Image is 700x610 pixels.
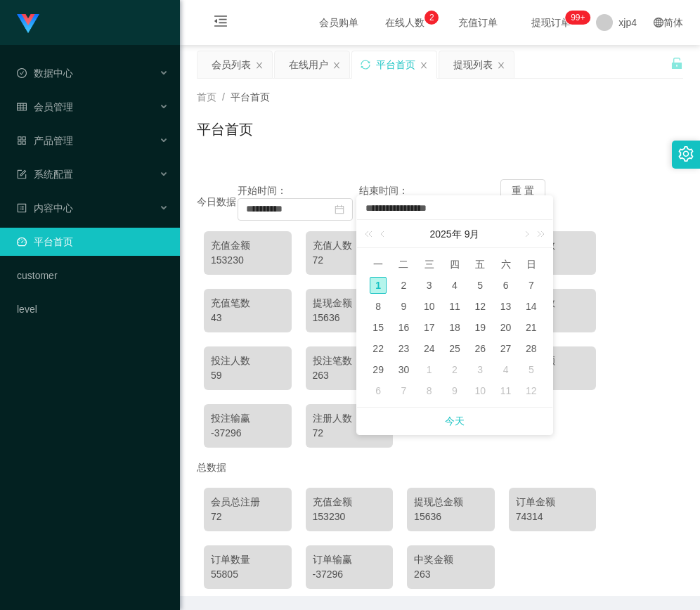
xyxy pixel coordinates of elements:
i: 图标: profile [17,203,27,213]
div: 今日数据 [197,195,238,209]
td: 2025年10月6日 [365,380,391,401]
span: 六 [493,258,518,271]
td: 2025年9月18日 [442,317,467,338]
td: 2025年9月16日 [391,317,416,338]
span: 产品管理 [17,135,73,146]
td: 2025年9月24日 [417,338,442,359]
a: 上一年 (Control键加左方向键) [362,220,380,248]
div: 19 [472,319,488,336]
div: 72 [313,426,387,441]
td: 2025年10月3日 [467,359,493,380]
div: 5 [523,361,540,378]
div: 6 [370,382,387,399]
td: 2025年10月5日 [519,359,544,380]
td: 2025年9月14日 [519,296,544,317]
td: 2025年9月12日 [467,296,493,317]
th: 周二 [391,254,416,275]
td: 2025年9月20日 [493,317,518,338]
div: 8 [421,382,438,399]
th: 周日 [519,254,544,275]
a: 2025年 [429,220,463,248]
div: 153230 [211,253,285,268]
div: 12 [523,382,540,399]
td: 2025年10月8日 [417,380,442,401]
td: 2025年9月7日 [519,275,544,296]
div: 注册人数 [313,411,387,426]
i: 图标: setting [678,146,694,162]
div: 20 [498,319,514,336]
th: 周三 [417,254,442,275]
td: 2025年9月3日 [417,275,442,296]
a: 图标: dashboard平台首页 [17,228,169,256]
div: 4 [446,277,463,294]
div: 9 [395,298,412,315]
td: 2025年9月17日 [417,317,442,338]
th: 周六 [493,254,518,275]
span: 内容中心 [17,202,73,214]
span: 会员管理 [17,101,73,112]
div: 18 [446,319,463,336]
sup: 2 [424,11,439,25]
th: 周一 [365,254,391,275]
span: 一 [365,258,391,271]
td: 2025年9月21日 [519,317,544,338]
button: 重 置 [500,179,545,202]
div: 55805 [211,567,285,582]
td: 2025年10月10日 [467,380,493,401]
div: 投注输赢 [211,411,285,426]
div: 72 [211,510,285,524]
td: 2025年10月11日 [493,380,518,401]
div: 1 [421,361,438,378]
td: 2025年9月5日 [467,275,493,296]
div: 8 [370,298,387,315]
td: 2025年10月7日 [391,380,416,401]
a: customer [17,261,169,290]
div: 订单金额 [516,495,590,510]
i: 图标: close [497,61,505,70]
div: 7 [523,277,540,294]
div: 会员总注册 [211,495,285,510]
span: 四 [442,258,467,271]
a: 9月 [463,220,481,248]
td: 2025年10月2日 [442,359,467,380]
div: 3 [472,361,488,378]
i: 图标: table [17,102,27,112]
div: 提现列表 [453,51,493,78]
td: 2025年9月6日 [493,275,518,296]
i: 图标: close [255,61,264,70]
a: 今天 [445,408,465,434]
i: 图标: global [654,18,663,27]
span: 二 [391,258,416,271]
div: 72 [313,253,387,268]
td: 2025年9月8日 [365,296,391,317]
div: 总数据 [197,455,683,481]
td: 2025年9月1日 [365,275,391,296]
sup: 246 [565,11,590,25]
div: 25 [446,340,463,357]
span: 首页 [197,91,216,103]
span: 日 [519,258,544,271]
div: 24 [421,340,438,357]
td: 2025年9月28日 [519,338,544,359]
td: 2025年9月22日 [365,338,391,359]
th: 周四 [442,254,467,275]
div: 提现金额 [313,296,387,311]
div: 4 [498,361,514,378]
th: 周五 [467,254,493,275]
td: 2025年10月9日 [442,380,467,401]
div: 充值笔数 [211,296,285,311]
td: 2025年9月13日 [493,296,518,317]
div: 16 [395,319,412,336]
div: 5 [472,277,488,294]
td: 2025年10月4日 [493,359,518,380]
img: logo.9652507e.png [17,14,39,34]
i: 图标: calendar [335,205,344,214]
div: 在线用户 [289,51,328,78]
div: 13 [498,298,514,315]
div: 26 [472,340,488,357]
div: 1 [370,277,387,294]
i: 图标: unlock [670,57,683,70]
div: 11 [498,382,514,399]
span: / [222,91,225,103]
td: 2025年9月27日 [493,338,518,359]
